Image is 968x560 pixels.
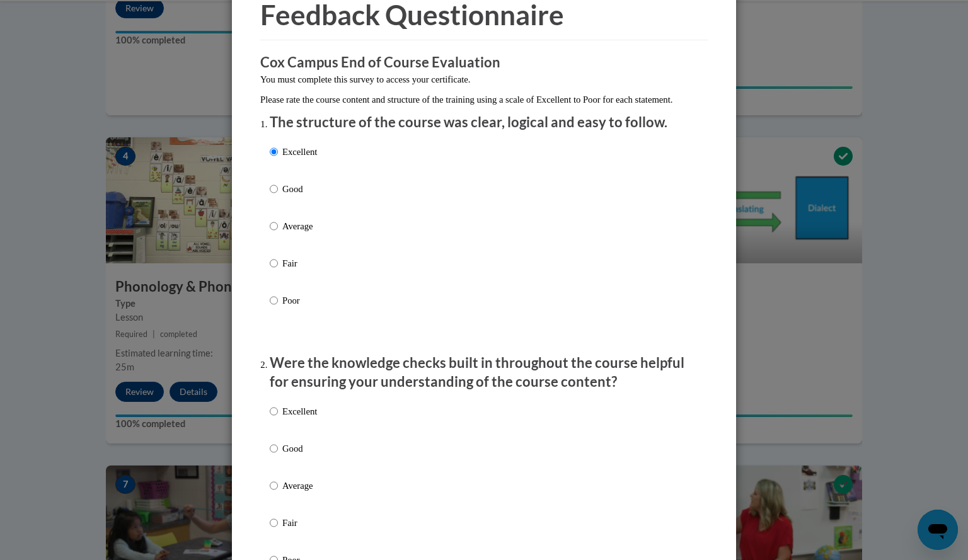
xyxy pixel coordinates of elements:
[270,442,278,455] input: Good
[270,353,698,392] p: Were the knowledge checks built in throughout the course helpful for ensuring your understanding ...
[282,219,317,233] p: Average
[282,182,317,196] p: Good
[260,93,708,106] p: Please rate the course content and structure of the training using a scale of Excellent to Poor f...
[270,113,698,132] p: The structure of the course was clear, logical and easy to follow.
[270,479,278,493] input: Average
[282,479,317,493] p: Average
[270,404,278,418] input: Excellent
[270,145,278,159] input: Excellent
[270,219,278,233] input: Average
[282,404,317,418] p: Excellent
[270,182,278,196] input: Good
[270,516,278,530] input: Fair
[260,53,708,72] h3: Cox Campus End of Course Evaluation
[270,256,278,270] input: Fair
[260,72,708,86] p: You must complete this survey to access your certificate.
[270,294,278,307] input: Poor
[282,442,317,455] p: Good
[282,256,317,270] p: Fair
[282,145,317,159] p: Excellent
[282,294,317,307] p: Poor
[282,516,317,530] p: Fair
